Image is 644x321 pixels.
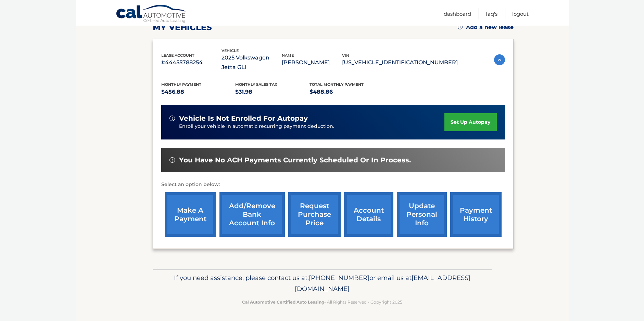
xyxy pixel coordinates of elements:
span: Monthly Payment [161,82,201,87]
a: request purchase price [288,192,341,237]
span: Total Monthly Payment [310,82,364,87]
p: Select an option below: [161,180,505,189]
img: alert-white.svg [169,116,175,121]
p: Enroll your vehicle in automatic recurring payment deduction. [179,123,445,130]
span: name [282,53,294,58]
p: If you need assistance, please contact us at: or email us at [157,272,487,294]
a: account details [344,192,393,237]
span: vehicle [222,48,239,53]
a: Logout [512,8,529,19]
a: payment history [450,192,502,237]
img: add.svg [458,25,463,29]
span: vin [342,53,349,58]
a: Cal Automotive [116,4,188,24]
p: 2025 Volkswagen Jetta GLI [222,53,282,72]
a: Dashboard [444,8,471,19]
p: $456.88 [161,87,236,97]
p: #44455788254 [161,58,222,67]
p: [PERSON_NAME] [282,58,342,67]
a: FAQ's [486,8,497,19]
img: alert-white.svg [169,157,175,163]
span: Monthly sales Tax [235,82,277,87]
a: update personal info [397,192,447,237]
a: make a payment [165,192,216,237]
p: $31.98 [235,87,310,97]
strong: Cal Automotive Certified Auto Leasing [242,299,324,305]
span: [EMAIL_ADDRESS][DOMAIN_NAME] [295,274,470,293]
a: Add/Remove bank account info [219,192,285,237]
p: - All Rights Reserved - Copyright 2025 [157,298,487,306]
span: lease account [161,53,194,58]
img: accordion-active.svg [494,54,505,65]
h2: my vehicles [153,22,212,32]
p: [US_VEHICLE_IDENTIFICATION_NUMBER] [342,58,458,67]
span: vehicle is not enrolled for autopay [179,114,308,123]
a: Add a new lease [458,24,514,31]
span: You have no ACH payments currently scheduled or in process. [179,156,411,164]
p: $488.86 [310,87,384,97]
a: set up autopay [444,113,496,131]
span: [PHONE_NUMBER] [309,274,369,282]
